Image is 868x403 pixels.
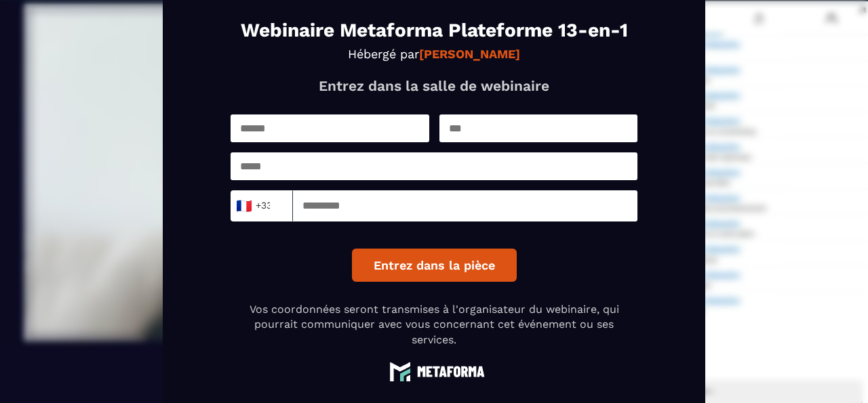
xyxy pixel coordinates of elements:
[419,47,520,61] strong: [PERSON_NAME]
[271,196,281,216] input: Search for option
[231,190,293,221] div: Search for option
[239,196,268,215] span: +33
[235,196,252,215] span: 🇫🇷
[231,77,637,94] p: Entrez dans la salle de webinaire
[383,361,485,382] img: logo
[231,302,637,347] p: Vos coordonnées seront transmises à l'organisateur du webinaire, qui pourrait communiquer avec vo...
[231,47,637,61] p: Hébergé par
[352,249,517,282] button: Entrez dans la pièce
[231,21,637,40] h1: Webinaire Metaforma Plateforme 13-en-1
